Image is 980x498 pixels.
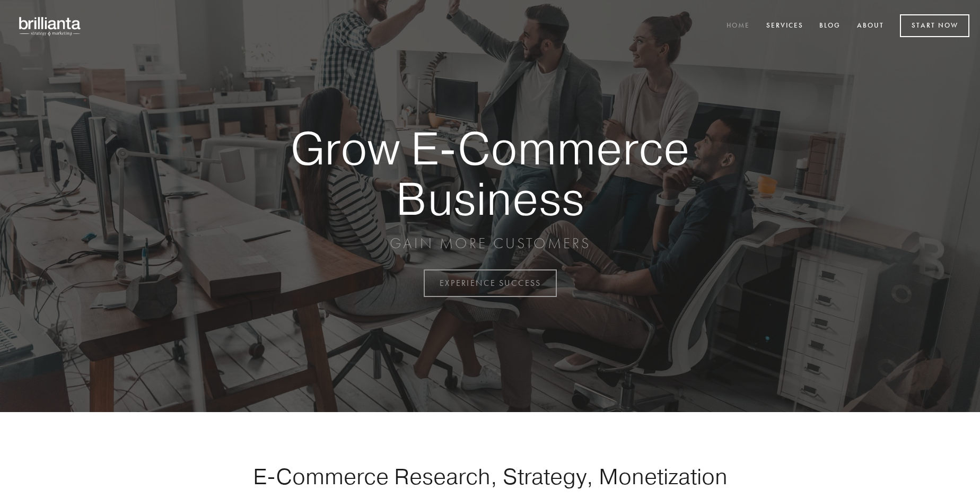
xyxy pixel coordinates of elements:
a: EXPERIENCE SUCCESS [424,269,557,297]
h1: E-Commerce Research, Strategy, Monetization [220,463,760,490]
strong: Grow E-Commerce Business [253,123,727,223]
img: brillianta - research, strategy, marketing [11,11,90,41]
a: Blog [812,18,847,35]
a: Home [720,18,757,35]
a: Start Now [900,14,969,37]
p: GAIN MORE CUSTOMERS [253,234,727,253]
a: Services [759,18,810,35]
a: About [850,18,891,35]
